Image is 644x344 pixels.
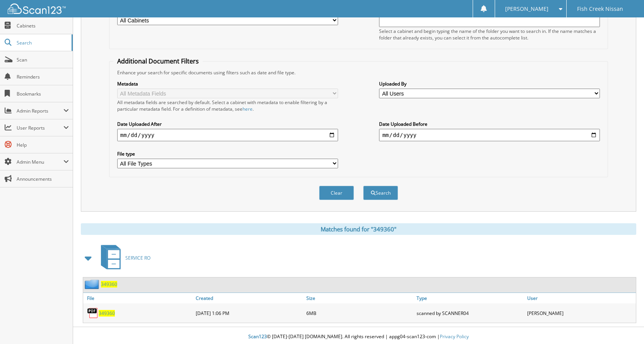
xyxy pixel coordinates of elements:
[379,129,600,141] input: end
[605,307,644,344] iframe: Chat Widget
[117,151,338,157] label: File type
[379,80,600,87] label: Uploaded By
[117,121,338,127] label: Date Uploaded After
[525,293,636,303] a: User
[415,305,525,321] div: scanned by SCANNER04
[440,333,469,340] a: Privacy Policy
[379,121,600,127] label: Date Uploaded Before
[117,129,338,141] input: start
[243,106,253,112] a: here
[304,293,415,303] a: Size
[17,142,69,148] span: Help
[17,74,69,80] span: Reminders
[525,305,636,321] div: [PERSON_NAME]
[17,108,63,114] span: Admin Reports
[17,176,69,182] span: Announcements
[17,91,69,97] span: Bookmarks
[194,293,304,303] a: Created
[577,7,623,11] span: Fish Creek Nissan
[101,281,117,288] a: 349360
[85,279,101,289] img: folder2.png
[17,39,68,46] span: Search
[17,56,69,63] span: Scan
[96,243,150,273] a: SERVICE RO
[8,3,66,14] img: scan123-logo-white.svg
[505,7,548,11] span: [PERSON_NAME]
[99,310,115,317] a: 349360
[117,99,338,112] div: All metadata fields are searched by default. Select a cabinet with metadata to enable filtering b...
[17,159,63,165] span: Admin Menu
[319,186,354,200] button: Clear
[194,305,304,321] div: [DATE] 1:06 PM
[415,293,525,303] a: Type
[113,57,203,65] legend: Additional Document Filters
[81,223,636,235] div: Matches found for "349360"
[248,333,267,340] span: Scan123
[17,22,69,29] span: Cabinets
[379,28,600,41] div: Select a cabinet and begin typing the name of the folder you want to search in. If the name match...
[113,69,604,76] div: Enhance your search for specific documents using filters such as date and file type.
[17,125,63,131] span: User Reports
[117,80,338,87] label: Metadata
[83,293,194,303] a: File
[304,305,415,321] div: 6MB
[363,186,398,200] button: Search
[125,255,150,261] span: SERVICE RO
[87,307,99,319] img: PDF.png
